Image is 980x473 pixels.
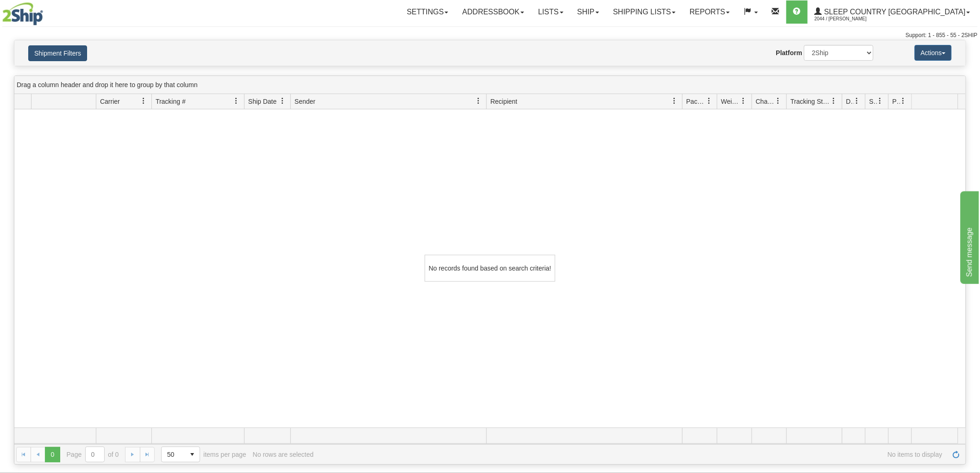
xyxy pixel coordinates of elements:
[320,451,942,458] span: No items to display
[721,97,741,106] span: Weight
[2,2,43,25] img: logo2044.jpg
[771,93,786,109] a: Charge filter column settings
[531,0,570,24] a: Lists
[400,0,455,24] a: Settings
[100,97,120,106] span: Carrier
[471,93,486,109] a: Sender filter column settings
[45,447,60,462] span: Page 0
[571,0,606,24] a: Ship
[136,93,151,109] a: Carrier filter column settings
[701,93,717,109] a: Packages filter column settings
[873,93,888,109] a: Shipment Issues filter column settings
[849,93,865,109] a: Delivery Status filter column settings
[822,8,966,16] span: Sleep Country [GEOGRAPHIC_DATA]
[7,6,86,17] div: Send message
[896,93,911,109] a: Pickup Status filter column settings
[455,0,531,24] a: Addressbook
[185,447,200,462] span: select
[490,97,517,106] span: Recipient
[606,0,683,24] a: Shipping lists
[248,97,276,106] span: Ship Date
[666,93,682,109] a: Recipient filter column settings
[959,189,979,284] iframe: chat widget
[275,93,290,109] a: Ship Date filter column settings
[776,48,803,57] label: Platform
[161,447,246,462] span: items per page
[167,450,179,459] span: 50
[949,447,964,462] a: Refresh
[683,0,737,24] a: Reports
[253,451,314,458] div: No rows are selected
[892,97,900,106] span: Pickup Status
[686,97,706,106] span: Packages
[815,14,884,24] span: 2044 / [PERSON_NAME]
[28,45,87,61] button: Shipment Filters
[846,97,854,106] span: Delivery Status
[2,32,978,39] div: Support: 1 - 855 - 55 - 2SHIP
[156,97,186,106] span: Tracking #
[791,97,831,106] span: Tracking Status
[228,93,244,109] a: Tracking # filter column settings
[808,0,977,24] a: Sleep Country [GEOGRAPHIC_DATA] 2044 / [PERSON_NAME]
[869,97,877,106] span: Shipment Issues
[161,447,200,462] span: Page sizes drop down
[425,255,555,282] div: No records found based on search criteria!
[295,97,315,106] span: Sender
[826,93,842,109] a: Tracking Status filter column settings
[756,97,775,106] span: Charge
[736,93,752,109] a: Weight filter column settings
[14,76,966,94] div: grid grouping header
[67,447,119,462] span: Page of 0
[915,45,952,61] button: Actions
